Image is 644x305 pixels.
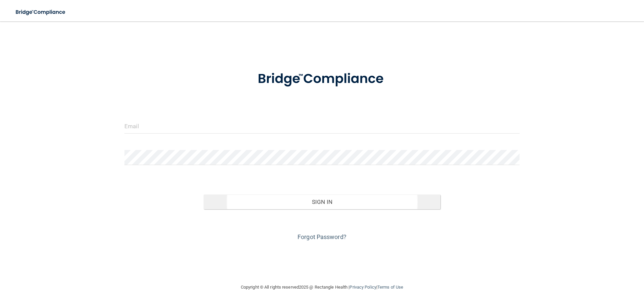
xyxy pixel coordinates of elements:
[204,195,441,209] button: Sign In
[350,285,376,290] a: Privacy Policy
[377,285,403,290] a: Terms of Use
[244,62,400,96] img: bridge_compliance_login_screen.278c3ca4.svg
[124,119,520,134] input: Email
[10,5,72,19] img: bridge_compliance_login_screen.278c3ca4.svg
[298,233,346,240] a: Forgot Password?
[200,277,444,298] div: Copyright © All rights reserved 2025 @ Rectangle Health | |
[511,153,519,161] keeper-lock: Open Keeper Popup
